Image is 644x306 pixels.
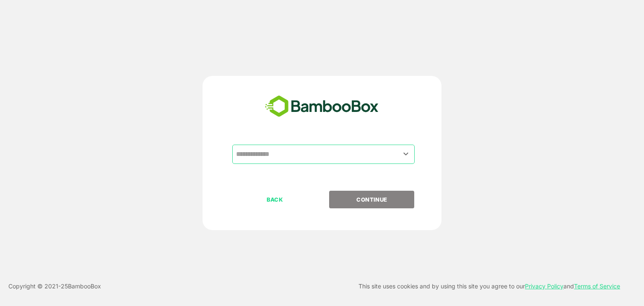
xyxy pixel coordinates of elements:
p: Copyright © 2021- 25 BambooBox [8,281,101,291]
a: Privacy Policy [525,283,563,290]
button: BACK [232,191,317,208]
p: CONTINUE [330,195,414,204]
button: Open [400,148,412,160]
p: This site uses cookies and by using this site you agree to our and [358,281,620,291]
p: BACK [233,195,317,204]
a: Terms of Service [574,283,620,290]
button: CONTINUE [329,191,414,208]
img: bamboobox [260,93,383,120]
